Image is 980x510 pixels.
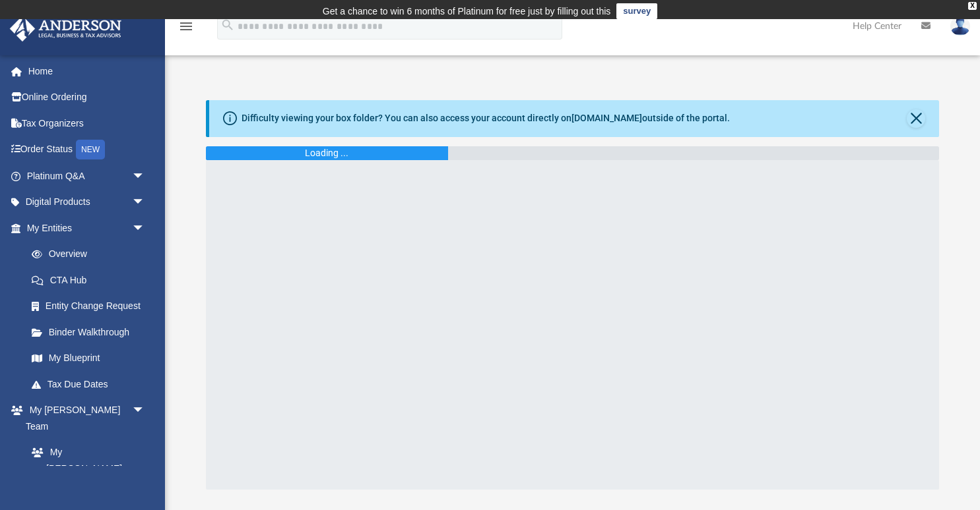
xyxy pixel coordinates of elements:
[18,293,165,320] a: Entity Change Request
[18,241,165,268] a: Overview
[18,371,165,397] a: Tax Due Dates
[132,163,158,190] span: arrow_drop_down
[18,439,152,498] a: My [PERSON_NAME] Team
[9,397,158,439] a: My [PERSON_NAME] Teamarrow_drop_down
[9,84,165,111] a: Online Ordering
[9,110,165,136] a: Tax Organizers
[9,136,165,163] a: Order StatusNEW
[323,3,611,19] div: Get a chance to win 6 months of Platinum for free just by filling out this
[242,111,730,125] div: Difficulty viewing your box folder? You can also access your account directly on outside of the p...
[9,189,165,215] a: Digital Productsarrow_drop_down
[178,25,194,34] a: menu
[132,397,158,424] span: arrow_drop_down
[18,267,165,293] a: CTA Hub
[572,113,642,123] a: [DOMAIN_NAME]
[178,18,194,34] i: menu
[9,163,165,189] a: Platinum Q&Aarrow_drop_down
[305,146,348,160] div: Loading ...
[9,215,165,241] a: My Entitiesarrow_drop_down
[220,18,235,32] i: search
[968,2,977,10] div: close
[132,189,158,216] span: arrow_drop_down
[132,215,158,242] span: arrow_drop_down
[6,16,125,42] img: Anderson Advisors Platinum Portal
[9,58,165,84] a: Home
[18,319,165,345] a: Binder Walkthrough
[950,16,970,36] img: User Pic
[18,345,158,372] a: My Blueprint
[616,3,657,19] a: survey
[907,109,925,128] button: Close
[76,140,105,159] div: NEW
